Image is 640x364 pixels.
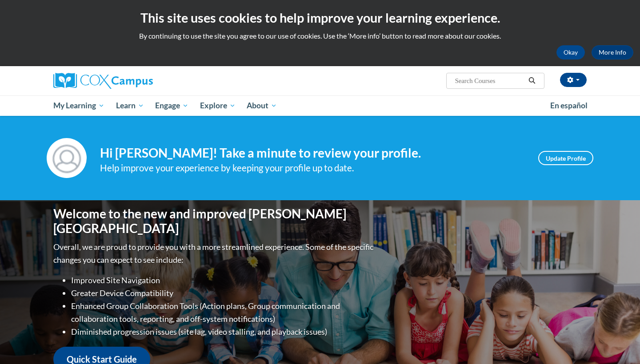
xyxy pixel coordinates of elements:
[538,151,593,165] a: Update Profile
[100,146,525,161] h4: Hi [PERSON_NAME]! Take a minute to review your profile.
[544,96,593,115] a: En español
[155,100,188,111] span: Engage
[454,75,525,86] input: Search Courses
[40,95,600,116] div: Main menu
[53,241,376,266] p: Overall, we are proud to provide you with a more streamlined experience. Some of the specific cha...
[200,100,236,111] span: Explore
[53,73,153,89] img: Cox Campus
[247,100,277,111] span: About
[7,31,633,41] p: By continuing to use the site you agree to our use of cookies. Use the ‘More info’ button to read...
[525,75,539,86] button: Search
[71,287,376,300] li: Greater Device Compatibility
[592,45,633,59] a: More Info
[7,9,633,27] h2: This site uses cookies to help improve your learning experience.
[550,101,588,110] span: En español
[116,100,144,111] span: Learn
[53,100,104,111] span: My Learning
[47,138,87,178] img: Profile Image
[71,274,376,287] li: Improved Site Navigation
[48,95,110,116] a: My Learning
[149,95,194,116] a: Engage
[241,95,283,116] a: About
[556,45,585,59] button: Okay
[110,95,150,116] a: Learn
[53,73,222,89] a: Cox Campus
[560,73,587,87] button: Account Settings
[53,206,376,236] h1: Welcome to the new and improved [PERSON_NAME][GEOGRAPHIC_DATA]
[100,161,525,175] div: Help improve your experience by keeping your profile up to date.
[194,95,241,116] a: Explore
[71,325,376,338] li: Diminished progression issues (site lag, video stalling, and playback issues)
[71,300,376,325] li: Enhanced Group Collaboration Tools (Action plans, Group communication and collaboration tools, re...
[604,328,633,357] iframe: Button to launch messaging window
